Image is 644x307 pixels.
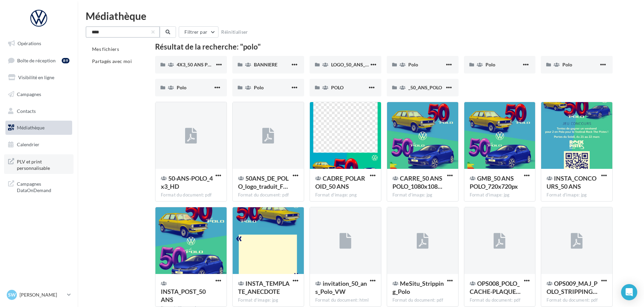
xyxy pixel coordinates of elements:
[8,291,16,298] span: SW
[155,43,613,51] div: Résultat de la recherche: "polo"
[470,192,530,198] div: Format d'image: jpg
[254,85,264,90] span: Polo
[4,104,74,118] a: Contacts
[4,70,74,85] a: Visibilité en ligne
[547,280,597,295] span: OPS009_MAJ_POLO_STRIPPING_IMP_1_HD
[177,62,217,67] span: 4X3_50 ANS POLO
[161,288,206,303] span: INSTA_POST_50 ANS
[547,297,607,303] div: Format du document: pdf
[17,57,56,63] span: Boîte de réception
[4,121,74,135] a: Médiathèque
[18,40,41,46] span: Opérations
[486,62,495,67] span: Polo
[470,297,530,303] div: Format du document: pdf
[17,157,69,172] span: PLV et print personnalisable
[315,192,376,198] div: Format d'image: png
[161,192,221,198] div: Format du document: pdf
[20,291,64,298] p: [PERSON_NAME]
[470,175,518,190] span: GMB_50 ANS POLO_720x720px
[92,58,132,64] span: Partagés avec moi
[408,85,442,90] span: _50_ANS_POLO
[408,62,418,67] span: Polo
[5,288,72,301] a: SW [PERSON_NAME]
[17,108,36,114] span: Contacts
[392,297,453,303] div: Format du document: pdf
[4,36,74,51] a: Opérations
[392,280,444,295] span: MeSitu_Stripping_Polo
[621,284,637,300] div: Open Intercom Messenger
[218,28,251,36] button: Réinitialiser
[315,280,367,295] span: invitation_50_ans_Polo_VW
[331,62,378,67] span: LOGO_50_ANS_POLO
[4,53,74,68] a: Boîte de réception89
[18,74,54,80] span: Visibilité en ligne
[4,87,74,101] a: Campagnes
[4,177,74,196] a: Campagnes DataOnDemand
[392,175,442,190] span: CARRE_50 ANS POLO_1080x1080px
[331,85,344,90] span: POLO
[238,297,298,303] div: Format d'image: jpg
[547,192,607,198] div: Format d'image: jpg
[177,85,186,90] span: Polo
[392,192,453,198] div: Format d'image: jpg
[254,62,277,67] span: BANNIERE
[470,280,521,295] span: OPS008_POLO_CACHE-PLAQUE_Sept22_520x110_HD
[86,11,636,21] div: Médiathèque
[17,142,39,147] span: Calendrier
[62,58,69,63] div: 89
[547,175,596,190] span: INSTA_CONCOURS_50 ANS
[4,137,74,152] a: Calendrier
[238,175,289,190] span: 50ANS_DE_POLO_logo_traduit_FR_noir
[17,125,45,130] span: Médiathèque
[238,280,290,295] span: INSTA_TEMPLATE_ANECDOTE
[315,297,376,303] div: Format du document: html
[315,175,365,190] span: CADRE_POLAROID_50 ANS
[92,46,119,52] span: Mes fichiers
[4,154,74,174] a: PLV et print personnalisable
[238,192,298,198] div: Format du document: pdf
[179,26,218,38] button: Filtrer par
[17,91,41,97] span: Campagnes
[17,179,69,194] span: Campagnes DataOnDemand
[161,175,213,190] span: 50-ANS-POLO_4x3_HD
[562,62,572,67] span: Polo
